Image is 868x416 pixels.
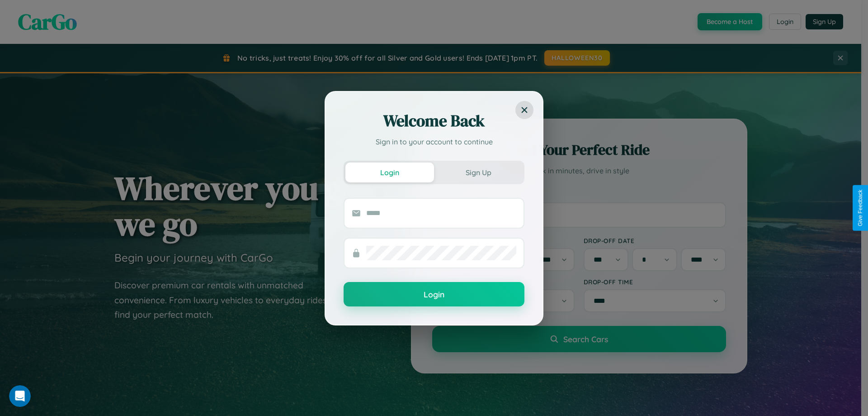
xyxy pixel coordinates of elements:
[434,163,523,182] button: Sign Up
[344,282,524,306] button: Login
[345,163,434,182] button: Login
[344,110,524,132] h2: Welcome Back
[9,385,31,407] iframe: Intercom live chat
[344,136,524,147] p: Sign in to your account to continue
[857,190,863,226] div: Give Feedback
